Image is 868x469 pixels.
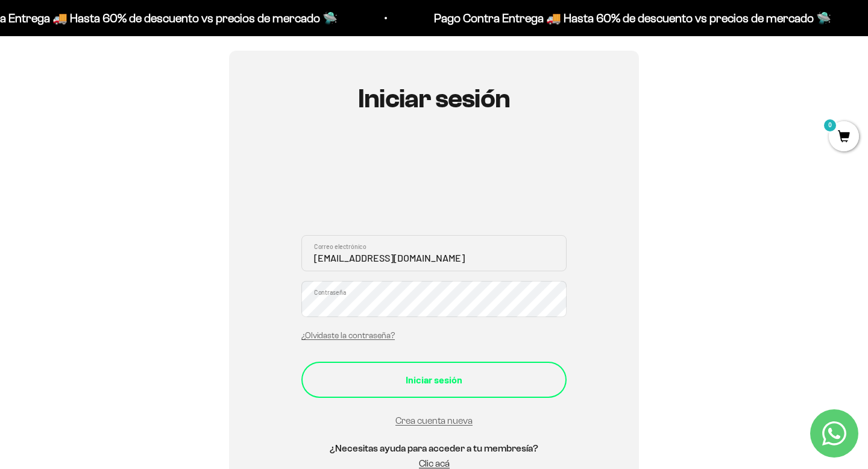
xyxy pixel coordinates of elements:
a: ¿Olvidaste la contraseña? [301,331,395,340]
a: Clic acá [419,458,450,468]
h1: Iniciar sesión [301,84,567,113]
p: Pago Contra Entrega 🚚 Hasta 60% de descuento vs precios de mercado 🛸 [313,8,711,28]
h5: ¿Necesitas ayuda para acceder a tu membresía? [301,441,567,456]
a: Crea cuenta nueva [395,415,473,426]
mark: 0 [823,118,837,133]
a: 0 [829,131,859,144]
div: Iniciar sesión [325,372,542,388]
iframe: Social Login Buttons [301,149,567,221]
button: Iniciar sesión [301,362,567,398]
